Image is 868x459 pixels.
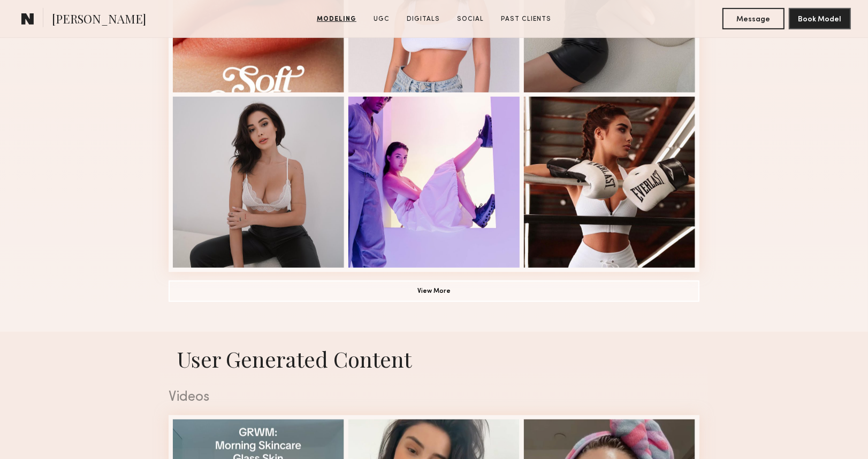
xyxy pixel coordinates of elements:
a: Past Clients [497,14,555,24]
a: Social [453,14,488,24]
a: Digitals [402,14,444,24]
a: Book Model [789,14,851,23]
a: Modeling [313,14,361,24]
a: UGC [369,14,394,24]
div: Videos [169,391,699,404]
button: Book Model [789,8,851,29]
button: View More [169,281,699,302]
h1: User Generated Content [160,345,708,373]
span: [PERSON_NAME] [52,11,146,29]
button: Message [722,8,785,29]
